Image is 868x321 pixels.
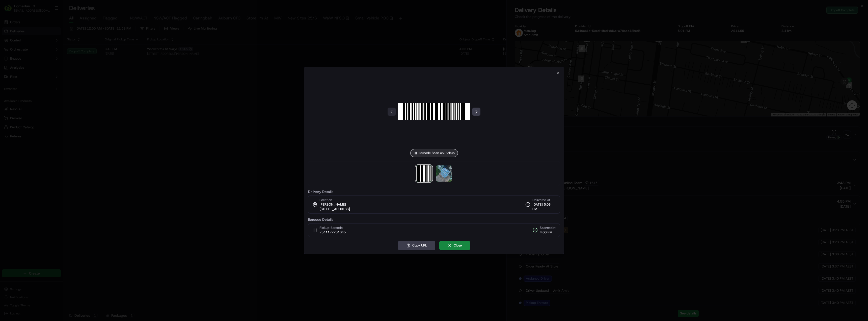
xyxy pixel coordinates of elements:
[319,226,346,230] span: Pickup Barcode
[308,190,560,193] label: Delivery Details
[416,165,432,182] img: barcode_scan_on_pickup image
[319,202,346,207] span: [PERSON_NAME]
[540,226,556,230] span: Scanned at
[436,165,452,182] img: photo_proof_of_delivery image
[532,198,556,202] span: Delivered at
[398,241,435,250] button: Copy URL
[319,230,346,235] span: 2541172231645
[410,149,458,157] div: Barcode Scan on Pickup
[439,241,470,250] button: Close
[319,207,350,211] span: [STREET_ADDRESS]
[540,230,556,235] span: 4:00 PM
[532,202,556,211] span: [DATE] 5:03 PM
[398,75,470,148] img: barcode_scan_on_pickup image
[319,198,332,202] span: Location
[308,218,560,221] label: Barcode Details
